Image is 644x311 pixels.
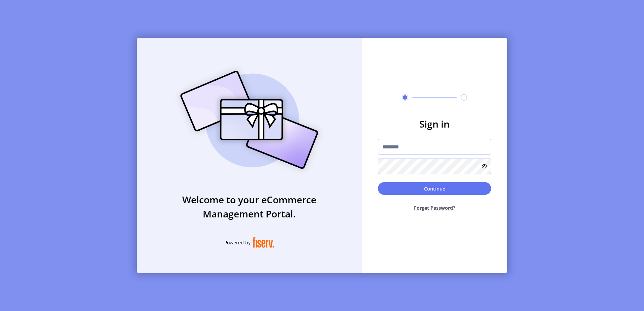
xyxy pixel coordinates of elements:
[378,117,491,131] h3: Sign in
[378,182,491,195] button: Continue
[378,199,491,217] button: Forget Password?
[137,193,362,221] h3: Welcome to your eCommerce Management Portal.
[170,63,328,176] img: card_Illustration.svg
[224,239,251,246] span: Powered by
